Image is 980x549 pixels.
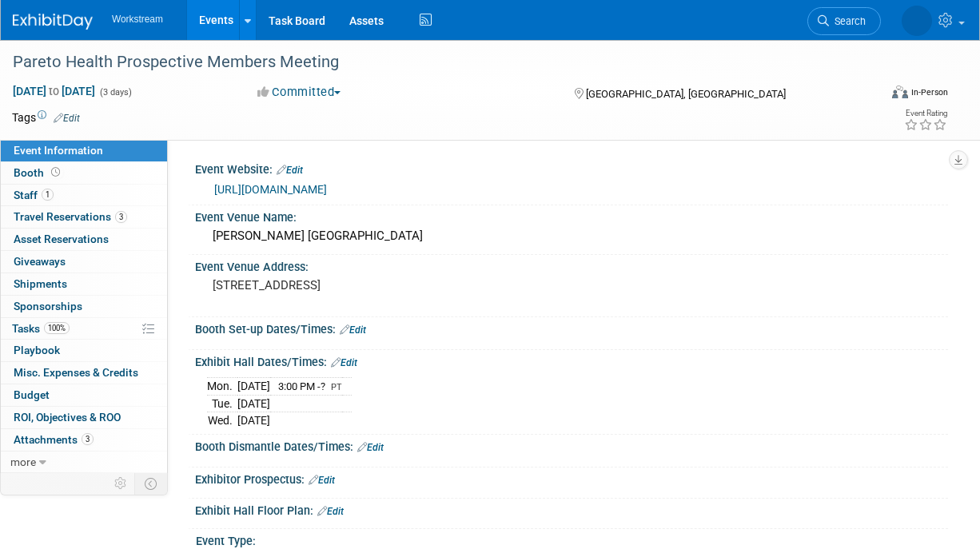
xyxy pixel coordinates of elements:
[196,529,941,549] div: Event Type:
[237,395,270,412] td: [DATE]
[1,206,167,228] a: Travel Reservations3
[207,395,237,412] td: Tue.
[54,113,80,124] a: Edit
[207,224,936,249] div: [PERSON_NAME] [GEOGRAPHIC_DATA]
[13,14,93,30] img: ExhibitDay
[321,380,325,392] span: ?
[12,322,70,335] span: Tasks
[357,442,384,453] a: Edit
[115,211,127,223] span: 3
[237,377,270,395] td: [DATE]
[195,435,948,456] div: Booth Dismantle Dates/Times:
[14,210,127,223] span: Travel Reservations
[1,162,167,184] a: Booth
[14,344,60,356] span: Playbook
[902,6,932,36] img: Tatia Meghdadi
[829,15,866,27] span: Search
[14,366,138,379] span: Misc. Expenses & Credits
[14,277,67,290] span: Shipments
[195,467,948,488] div: Exhibitor Prospectus:
[7,48,868,77] div: Pareto Health Prospective Members Meeting
[1,251,167,273] a: Giveaways
[195,205,948,225] div: Event Venue Name:
[910,86,948,98] div: In-Person
[12,109,80,125] td: Tags
[807,7,881,35] a: Search
[1,273,167,295] a: Shipments
[1,318,167,340] a: Tasks100%
[277,165,303,176] a: Edit
[213,278,492,292] pre: [STREET_ADDRESS]
[14,233,109,245] span: Asset Reservations
[252,84,347,101] button: Committed
[195,157,948,178] div: Event Website:
[237,412,270,428] td: [DATE]
[12,84,96,98] span: [DATE] [DATE]
[207,377,237,395] td: Mon.
[214,183,327,196] a: [URL][DOMAIN_NAME]
[309,475,335,486] a: Edit
[14,388,50,401] span: Budget
[14,189,54,201] span: Staff
[14,255,66,268] span: Giveaways
[48,166,63,178] span: Booth not reserved yet
[14,166,63,179] span: Booth
[812,83,948,107] div: Event Format
[195,317,948,338] div: Booth Set-up Dates/Times:
[1,185,167,206] a: Staff1
[82,433,94,445] span: 3
[135,473,168,494] td: Toggle Event Tabs
[1,429,167,451] a: Attachments3
[1,229,167,250] a: Asset Reservations
[1,452,167,473] a: more
[331,382,342,392] span: PT
[14,411,121,424] span: ROI, Objectives & ROO
[14,300,82,312] span: Sponsorships
[207,412,237,428] td: Wed.
[892,86,908,98] img: Format-Inperson.png
[10,456,36,468] span: more
[107,473,135,494] td: Personalize Event Tab Strip
[112,14,163,25] span: Workstream
[14,433,94,446] span: Attachments
[46,85,62,97] span: to
[195,499,948,519] div: Exhibit Hall Floor Plan:
[586,88,786,100] span: [GEOGRAPHIC_DATA], [GEOGRAPHIC_DATA]
[1,407,167,428] a: ROI, Objectives & ROO
[278,380,328,392] span: 3:00 PM -
[317,506,344,517] a: Edit
[1,384,167,406] a: Budget
[195,350,948,371] div: Exhibit Hall Dates/Times:
[331,357,357,368] a: Edit
[904,109,947,117] div: Event Rating
[195,255,948,275] div: Event Venue Address:
[98,87,132,97] span: (3 days)
[1,296,167,317] a: Sponsorships
[42,189,54,201] span: 1
[14,144,103,157] span: Event Information
[1,140,167,161] a: Event Information
[1,362,167,384] a: Misc. Expenses & Credits
[1,340,167,361] a: Playbook
[340,324,366,336] a: Edit
[44,322,70,334] span: 100%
